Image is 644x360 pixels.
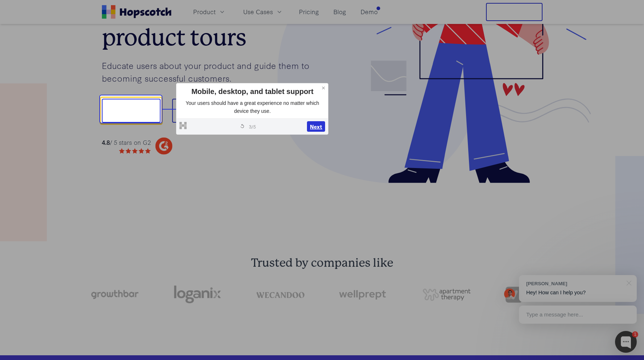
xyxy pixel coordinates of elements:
p: Your users should have a great experience no matter which device they use. [179,99,325,115]
img: growthbar-logo [90,290,138,299]
p: Hey! How can I help you? [526,289,630,296]
div: [PERSON_NAME] [526,280,622,287]
div: Mobile, desktop, and tablet support [179,86,325,97]
a: Home [102,5,171,19]
img: loganix-logo [173,282,221,307]
button: Product [189,6,230,18]
span: Use Cases [243,7,273,16]
button: Book a demo [172,99,242,123]
img: wecandoo-logo [256,291,304,298]
a: Pricing [296,6,322,18]
button: Show me! [102,99,161,123]
button: Next [307,121,325,132]
img: wellprept logo [339,288,387,301]
a: Demo [358,6,381,18]
div: / 5 stars on G2 [102,138,151,147]
p: Educate users about your product and guide them to becoming successful customers. [102,59,322,84]
button: Free Trial [486,3,543,21]
button: Use Cases [239,6,287,18]
h2: Trusted by companies like [55,256,589,270]
strong: 4.8 [102,138,110,146]
img: png-apartment-therapy-house-studio-apartment-home [423,289,471,301]
div: Type a message here... [519,306,637,324]
span: 3 / 5 [249,123,256,130]
span: Product [193,7,216,16]
img: Mark Spera [504,289,515,299]
div: 1 [632,331,638,337]
a: Blog [331,6,349,18]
